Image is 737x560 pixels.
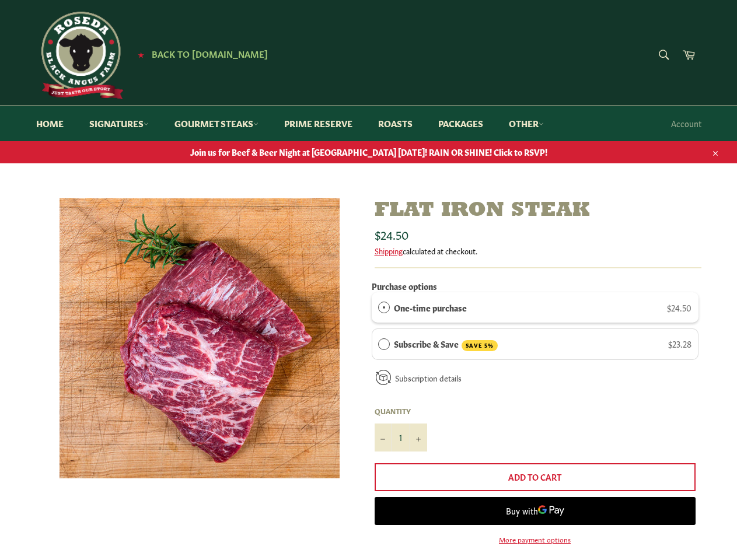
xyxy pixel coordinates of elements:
a: Signatures [78,106,160,141]
label: One-time purchase [394,301,467,314]
h1: Flat Iron Steak [375,198,701,223]
div: calculated at checkout. [375,246,701,256]
div: Subscribe & Save [378,337,390,350]
img: Roseda Beef [36,12,124,99]
a: Shipping [375,245,403,256]
a: More payment options [375,534,696,544]
a: Home [25,106,75,141]
span: $23.28 [668,338,691,349]
img: Flat Iron Steak [60,198,340,478]
label: Subscribe & Save [394,337,498,351]
label: Quantity [375,406,427,416]
button: Increase item quantity by one [410,423,427,452]
span: Add to Cart [508,471,561,482]
a: ★ Back to [DOMAIN_NAME] [132,50,268,59]
a: Gourmet Steaks [163,106,270,141]
span: Back to [DOMAIN_NAME] [152,47,268,60]
a: Roasts [366,106,424,141]
div: One-time purchase [378,301,390,314]
span: ★ [138,50,144,59]
span: SAVE 5% [462,340,498,351]
a: Subscription details [395,372,462,383]
a: Packages [427,106,495,141]
a: Other [497,106,556,141]
button: Reduce item quantity by one [375,423,392,452]
a: Account [665,106,707,141]
a: Prime Reserve [273,106,364,141]
span: $24.50 [375,226,408,242]
span: $24.50 [667,302,691,313]
button: Add to Cart [375,463,696,491]
label: Purchase options [372,280,437,292]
